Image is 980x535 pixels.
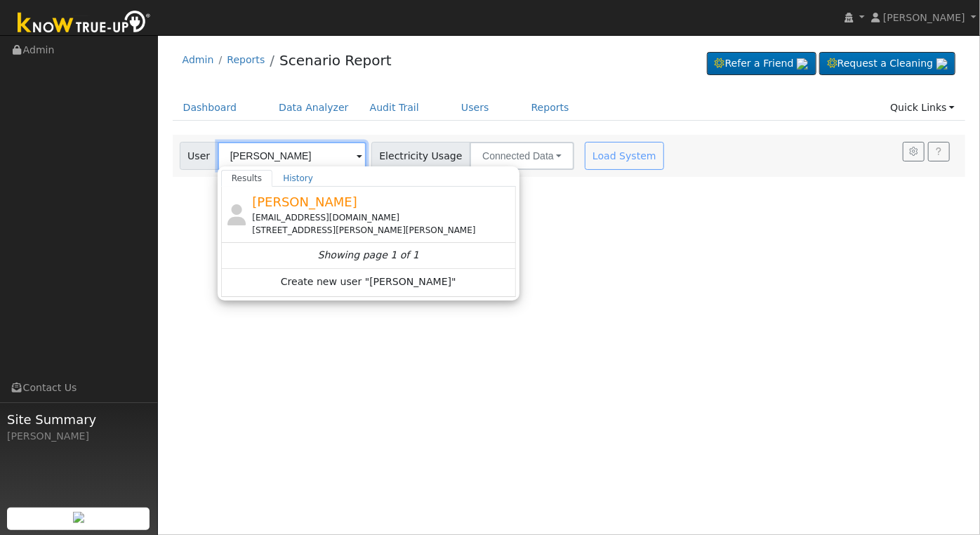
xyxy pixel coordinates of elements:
[173,95,248,121] a: Dashboard
[318,248,419,263] i: Showing page 1 of 1
[218,142,366,170] input: Select a User
[928,142,950,161] a: Help Link
[279,52,392,69] a: Scenario Report
[883,12,965,23] span: [PERSON_NAME]
[183,54,214,65] a: Admin
[470,142,574,170] button: Connected Data
[7,429,150,444] div: [PERSON_NAME]
[707,52,816,76] a: Refer a Friend
[272,170,324,187] a: History
[521,95,580,121] a: Reports
[252,211,512,224] div: [EMAIL_ADDRESS][DOMAIN_NAME]
[359,95,430,121] a: Audit Trail
[903,142,925,161] button: Settings
[819,52,955,76] a: Request a Cleaning
[281,275,456,291] span: Create new user "[PERSON_NAME]"
[451,95,500,121] a: Users
[180,142,218,170] span: User
[880,95,965,121] a: Quick Links
[7,410,150,429] span: Site Summary
[268,95,359,121] a: Data Analyzer
[73,512,84,523] img: retrieve
[252,224,512,237] div: [STREET_ADDRESS][PERSON_NAME][PERSON_NAME]
[11,8,158,39] img: Know True-Up
[371,142,470,170] span: Electricity Usage
[227,54,265,65] a: Reports
[252,194,357,209] span: [PERSON_NAME]
[936,58,948,70] img: retrieve
[221,170,273,187] a: Results
[797,58,808,70] img: retrieve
